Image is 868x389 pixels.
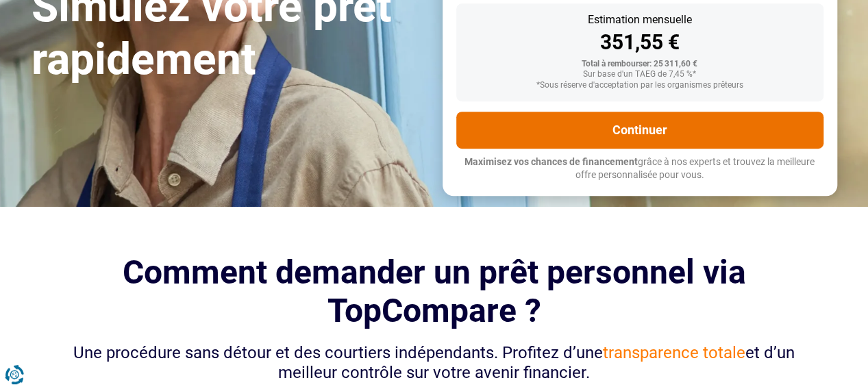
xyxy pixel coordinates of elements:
[603,343,745,362] span: transparence totale
[467,70,813,79] div: Sur base d'un TAEG de 7,45 %*
[456,112,823,149] button: Continuer
[467,81,813,90] div: *Sous réserve d'acceptation par les organismes prêteurs
[52,253,817,329] h2: Comment demander un prêt personnel via TopCompare ?
[467,60,813,69] div: Total à rembourser: 25 311,60 €
[467,32,813,53] div: 351,55 €
[52,343,817,383] div: Une procédure sans détour et des courtiers indépendants. Profitez d’une et d’un meilleur contrôle...
[464,156,638,167] span: Maximisez vos chances de financement
[467,14,813,25] div: Estimation mensuelle
[456,155,823,182] p: grâce à nos experts et trouvez la meilleure offre personnalisée pour vous.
